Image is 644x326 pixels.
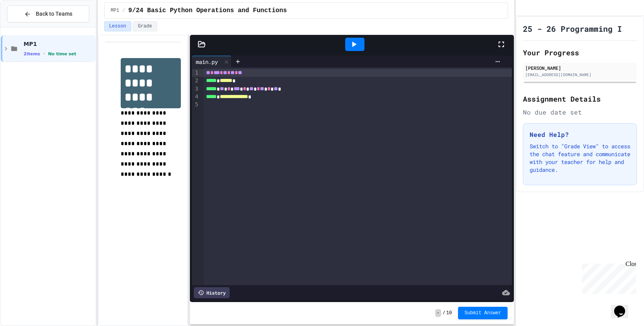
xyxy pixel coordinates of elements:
button: Lesson [104,21,131,31]
iframe: chat widget [579,260,636,294]
div: [EMAIL_ADDRESS][DOMAIN_NAME] [525,72,635,78]
span: 9/24 Basic Python Operations and Functions [128,6,287,15]
button: Back to Teams [7,5,89,22]
div: No due date set [523,107,637,117]
span: MP1 [24,40,94,47]
p: Switch to "Grade View" to access the chat feature and communicate with your teacher for help and ... [530,142,630,174]
button: Grade [133,21,157,31]
h3: Need Help? [530,130,630,139]
h2: Assignment Details [523,93,637,104]
div: [PERSON_NAME] [525,64,635,71]
span: • [43,51,45,57]
span: No time set [48,51,76,56]
span: / [122,7,125,14]
iframe: chat widget [611,295,636,318]
span: Back to Teams [36,10,72,18]
h2: Your Progress [523,47,637,58]
div: Chat with us now!Close [3,3,54,50]
span: 2 items [24,51,40,56]
span: MP1 [111,7,120,14]
h1: 25 - 26 Programming I [523,23,622,34]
